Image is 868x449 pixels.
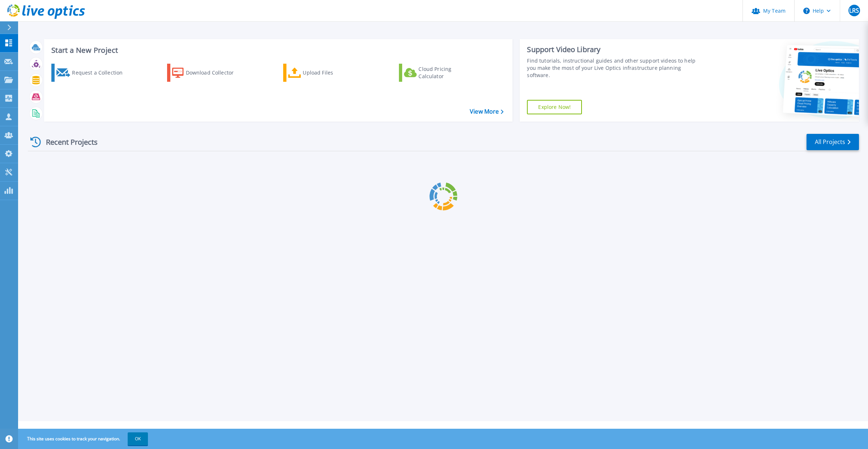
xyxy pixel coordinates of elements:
[283,64,364,82] a: Upload Files
[128,432,148,445] button: OK
[167,64,248,82] a: Download Collector
[527,57,702,79] div: Find tutorials, instructional guides and other support videos to help you make the most of your L...
[399,64,480,82] a: Cloud Pricing Calculator
[527,100,582,114] a: Explore Now!
[72,65,130,80] div: Request a Collection
[849,8,859,13] span: LRS
[28,133,107,151] div: Recent Projects
[418,65,476,80] div: Cloud Pricing Calculator
[186,65,244,80] div: Download Collector
[303,65,361,80] div: Upload Files
[527,45,702,54] div: Support Video Library
[470,108,503,115] a: View More
[807,134,859,150] a: All Projects
[51,64,132,82] a: Request a Collection
[20,432,148,445] span: This site uses cookies to track your navigation.
[51,46,503,54] h3: Start a New Project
